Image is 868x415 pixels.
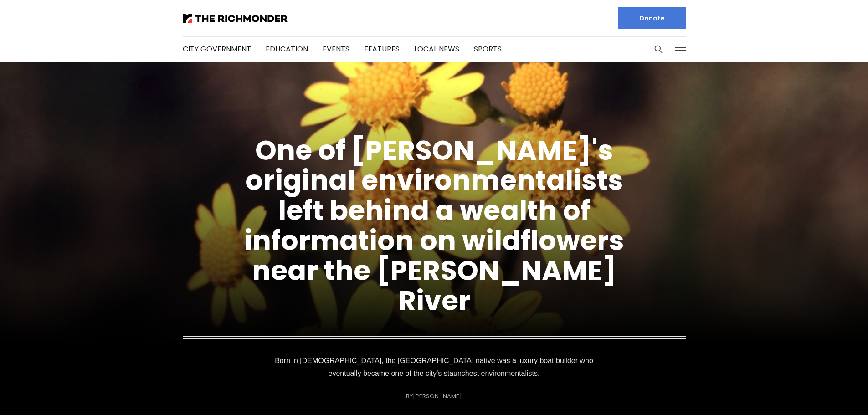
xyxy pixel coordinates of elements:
p: Born in [DEMOGRAPHIC_DATA], the [GEOGRAPHIC_DATA] native was a luxury boat builder who eventually... [272,354,596,380]
div: By [406,393,462,400]
iframe: portal-trigger [791,370,868,415]
a: [PERSON_NAME] [413,392,462,400]
a: One of [PERSON_NAME]'s original environmentalists left behind a wealth of information on wildflow... [244,131,624,320]
button: Search this site [652,42,665,56]
a: Sports [474,44,502,54]
a: City Government [183,44,251,54]
a: Donate [618,7,686,29]
a: Local News [414,44,459,54]
a: Features [364,44,400,54]
a: Events [323,44,349,54]
a: Education [266,44,308,54]
img: The Richmonder [183,14,288,23]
